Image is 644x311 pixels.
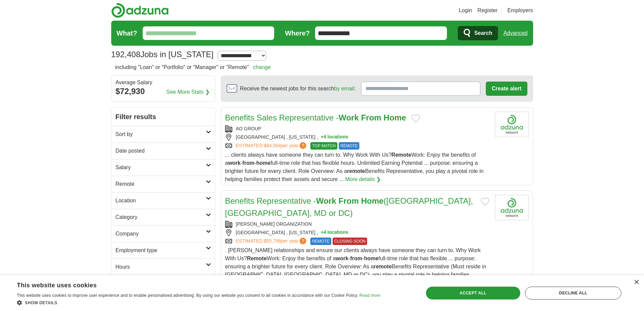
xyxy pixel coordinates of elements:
a: change [253,64,271,70]
strong: home [256,160,271,166]
h1: Jobs in [US_STATE] [111,50,214,59]
span: Receive the newest jobs for this search : [240,85,356,93]
div: [GEOGRAPHIC_DATA] , [US_STATE] , [225,134,490,141]
div: [PERSON_NAME] ORGANIZATION [225,221,490,228]
h2: Category [116,213,206,221]
button: +4 locations [321,134,348,141]
strong: Remote [391,152,411,158]
strong: Work [339,113,359,122]
a: Hours [112,259,215,275]
h2: Date posted [116,147,206,155]
h2: including "Loan" or "Portfolio" or "Manager" or "Remote" [115,63,271,71]
div: $72,930 [116,85,211,97]
span: ? [300,238,306,244]
a: Employers [507,6,533,15]
span: REMOTE [339,142,359,150]
h2: Location [116,197,206,205]
h2: Sort by [116,130,206,138]
label: Where? [285,28,310,38]
button: Add to favorite jobs [481,198,490,206]
a: Category [112,209,215,225]
span: ? [300,142,306,149]
a: See More Stats ❯ [166,88,210,96]
h2: Remote [116,180,206,188]
img: Company logo [495,112,529,137]
button: Create alert [486,82,527,96]
strong: home [364,256,379,261]
strong: From [361,113,381,122]
span: Show details [25,301,57,305]
div: Decline all [525,287,621,299]
a: Remote [112,176,215,192]
a: More details ❯ [345,175,381,183]
img: Company logo [495,195,529,220]
a: Advanced [503,26,527,40]
a: by email [334,86,354,91]
a: Benefits Representative -Work From Home([GEOGRAPHIC_DATA], [GEOGRAPHIC_DATA], MD or DC) [225,196,473,218]
a: Register [477,6,498,15]
button: Search [458,26,498,40]
h2: Company [116,230,206,238]
span: This website uses cookies to improve user experience and to enable personalised advertising. By u... [17,293,358,298]
span: Search [474,26,492,40]
div: Accept all [426,287,520,299]
h2: Salary [116,163,206,172]
a: Location [112,192,215,209]
span: . [PERSON_NAME] relationships and ensure our clients always have someone they can turn to. Why Wo... [225,247,486,277]
h2: Hours [116,263,206,271]
a: Employment type [112,242,215,259]
div: Average Salary [116,80,211,85]
strong: Work [316,196,336,205]
a: Date posted [112,142,215,159]
span: + [321,134,324,141]
div: [GEOGRAPHIC_DATA] , [US_STATE] , [225,229,490,236]
button: +4 locations [321,229,348,236]
a: ESTIMATED:$55,798per year? [236,238,308,245]
h2: Employment type [116,246,206,254]
span: ... clients always have someone they can turn to. Why Work With Us? Work: Enjoy the benefits of a... [225,152,484,182]
div: Show details [17,299,380,306]
span: TOP MATCH [310,142,337,150]
strong: Home [384,113,406,122]
a: Read more, opens a new window [359,293,380,298]
button: Add to favorite jobs [411,114,420,123]
a: ESTIMATED:$84,504per year? [236,142,308,150]
strong: from [242,160,255,166]
strong: remote [374,264,392,269]
a: Company [112,225,215,242]
div: This website uses cookies [17,279,363,289]
span: $84,504 [264,143,281,148]
strong: from [350,256,362,261]
strong: remote [347,168,365,174]
strong: Home [361,196,384,205]
span: + [321,229,324,236]
span: CLOSING SOON [333,238,367,245]
a: Salary [112,159,215,176]
strong: Remote [247,256,267,261]
span: $55,798 [264,238,281,244]
img: Adzuna logo [111,3,169,18]
a: Login [459,6,472,15]
strong: work [228,160,240,166]
strong: From [338,196,359,205]
label: What? [117,28,137,38]
div: AO GROUP [225,125,490,132]
span: 192,408 [111,48,141,61]
h2: Filter results [112,108,215,126]
a: Sort by [112,126,215,142]
a: Benefits Sales Representative -Work From Home [225,113,406,122]
strong: work [336,256,348,261]
div: Close [634,280,639,285]
span: REMOTE [310,238,331,245]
